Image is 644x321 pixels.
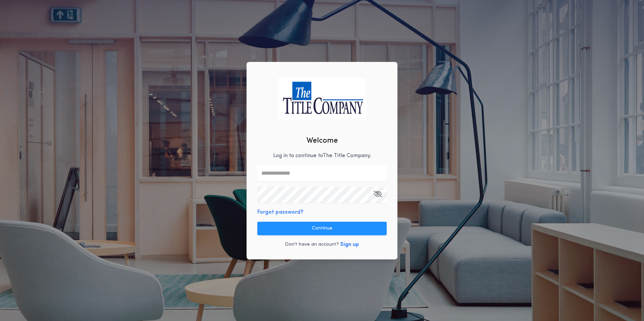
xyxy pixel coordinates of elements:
[257,208,303,216] button: Forgot password?
[307,135,338,146] h2: Welcome
[257,222,387,235] button: Continue
[340,241,359,249] button: Sign up
[285,241,339,248] p: Don't have an account?
[278,78,366,119] img: logo
[273,152,371,160] p: Log in to continue to The Title Company .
